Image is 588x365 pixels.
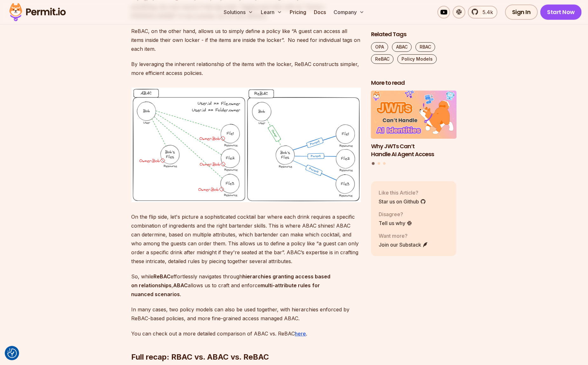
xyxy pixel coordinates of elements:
[7,348,17,358] img: Revisit consent button
[173,282,188,289] strong: ABAC
[397,54,437,64] a: Policy Models
[132,27,361,53] p: ReBAC, on the other hand, allows us to simply define a policy like “A guest can access all items ...
[331,6,367,18] button: Company
[132,212,361,266] p: On the flip side, let's picture a sophisticated cocktail bar where each drink requires a specific...
[287,6,309,18] a: Pricing
[6,1,69,23] img: Permit logo
[371,42,388,52] a: OPA
[132,88,361,202] img: pasted image 0.png
[371,79,457,87] h2: More to read
[258,6,285,18] button: Learn
[379,241,428,249] a: Join our Substack
[132,327,361,362] h2: Full recap: RBAC vs. ABAC vs. ReBAC
[379,210,412,218] p: Disagree?
[371,54,394,64] a: ReBAC
[221,6,256,18] button: Solutions
[479,8,493,16] span: 5.4k
[132,273,331,289] strong: hierarchies granting access based on relationships
[371,91,457,139] img: Why JWTs Can’t Handle AI Agent Access
[311,6,328,18] a: Docs
[132,272,361,299] p: So, while effortlessly navigates through , allows us to craft and enforce .
[132,282,320,297] strong: for nuanced scenarios
[132,329,361,338] p: You can check out a more detailed comparison of ABAC vs. ReBAC .
[295,330,306,337] a: here
[379,189,426,196] p: Like this Article?
[154,273,171,280] strong: ReBAC
[371,91,457,166] div: Posts
[132,305,361,323] p: In many cases, two policy models can also be used together, with hierarchies enforced by ReBAC-ba...
[261,282,311,289] strong: multi-attribute rules
[505,4,538,20] a: Sign In
[379,219,412,227] a: Tell us why
[416,42,435,52] a: RBAC
[372,162,375,165] button: Go to slide 1
[7,348,17,358] button: Consent Preferences
[132,60,361,77] p: By leveraging the inherent relationship of the items with the locker, ReBAC constructs simpler, m...
[371,91,457,158] li: 1 of 3
[378,163,380,165] button: Go to slide 2
[392,42,412,52] a: ABAC
[383,163,386,165] button: Go to slide 3
[540,4,582,20] a: Start Now
[379,198,426,205] a: Star us on Github
[371,91,457,158] a: Why JWTs Can’t Handle AI Agent AccessWhy JWTs Can’t Handle AI Agent Access
[371,143,457,158] h3: Why JWTs Can’t Handle AI Agent Access
[468,6,497,18] a: 5.4k
[371,30,457,38] h2: Related Tags
[379,232,428,240] p: Want more?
